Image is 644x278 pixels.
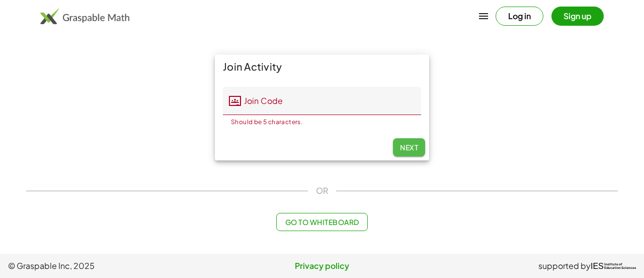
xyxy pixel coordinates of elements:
button: Go to Whiteboard [276,213,367,231]
a: Privacy policy [217,260,427,272]
span: OR [316,185,328,197]
span: Institute of Education Sciences [604,263,636,270]
button: Sign up [551,7,604,26]
button: Next [393,138,425,156]
div: Should be 5 characters. [231,119,399,125]
a: IESInstitute ofEducation Sciences [591,260,636,272]
span: Next [400,143,418,152]
span: © Graspable Inc, 2025 [8,260,217,272]
span: supported by [538,260,591,272]
span: IES [591,261,604,271]
div: Join Activity [215,54,429,79]
button: Log in [496,7,543,26]
span: Go to Whiteboard [285,217,359,227]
